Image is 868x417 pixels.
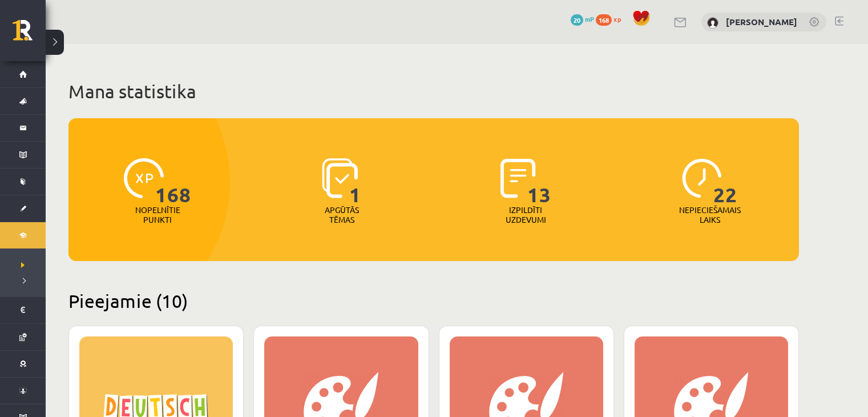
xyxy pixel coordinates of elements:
[320,205,364,224] p: Apgūtās tēmas
[682,158,722,198] img: icon-clock-7be60019b62300814b6bd22b8e044499b485619524d84068768e800edab66f18.svg
[13,20,46,49] a: Rīgas 1. Tālmācības vidusskola
[726,16,797,27] a: [PERSON_NAME]
[527,158,551,205] span: 13
[124,158,164,198] img: icon-xp-0682a9bc20223a9ccc6f5883a126b849a74cddfe5390d2b41b4391c66f2066e7.svg
[503,205,548,224] p: Izpildīti uzdevumi
[500,158,536,198] img: icon-completed-tasks-ad58ae20a441b2904462921112bc710f1caf180af7a3daa7317a5a94f2d26646.svg
[596,14,627,23] a: 168 xp
[679,205,741,224] p: Nepieciešamais laiks
[68,80,799,103] h1: Mana statistika
[585,14,594,23] span: mP
[68,290,799,312] h2: Pieejamie (10)
[707,17,718,29] img: Arīna Badretdinova
[713,158,737,205] span: 22
[596,14,612,26] span: 168
[571,14,583,26] span: 20
[135,205,180,224] p: Nopelnītie punkti
[322,158,358,198] img: icon-learned-topics-4a711ccc23c960034f471b6e78daf4a3bad4a20eaf4de84257b87e66633f6470.svg
[571,14,594,23] a: 20 mP
[349,158,361,205] span: 1
[155,158,191,205] span: 168
[613,14,621,23] span: xp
